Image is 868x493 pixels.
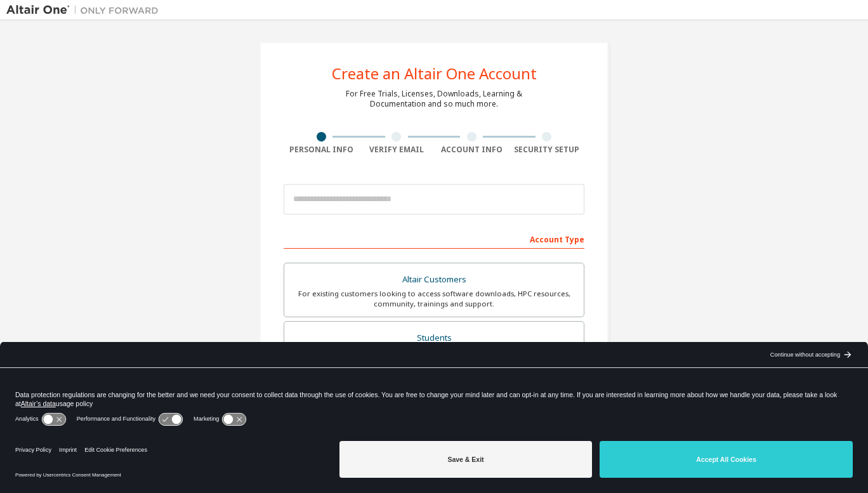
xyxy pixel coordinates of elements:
[6,4,165,16] img: Altair One
[292,289,576,309] div: For existing customers looking to access software downloads, HPC resources, community, trainings ...
[346,89,522,109] div: For Free Trials, Licenses, Downloads, Learning & Documentation and so much more.
[359,145,435,155] div: Verify Email
[292,329,576,347] div: Students
[332,66,537,81] div: Create an Altair One Account
[434,145,510,155] div: Account Info
[284,145,359,155] div: Personal Info
[284,228,584,249] div: Account Type
[510,145,585,155] div: Security Setup
[292,271,576,289] div: Altair Customers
